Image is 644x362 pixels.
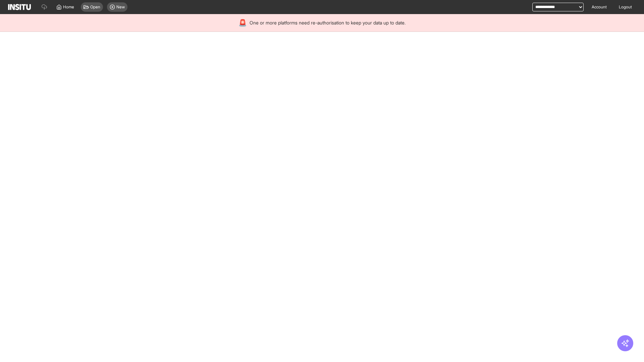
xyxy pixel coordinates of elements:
[90,4,100,10] span: Open
[8,4,31,10] img: Logo
[238,18,247,27] div: 🚨
[116,4,125,10] span: New
[250,19,406,26] span: One or more platforms need re-authorisation to keep your data up to date.
[63,4,74,10] span: Home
